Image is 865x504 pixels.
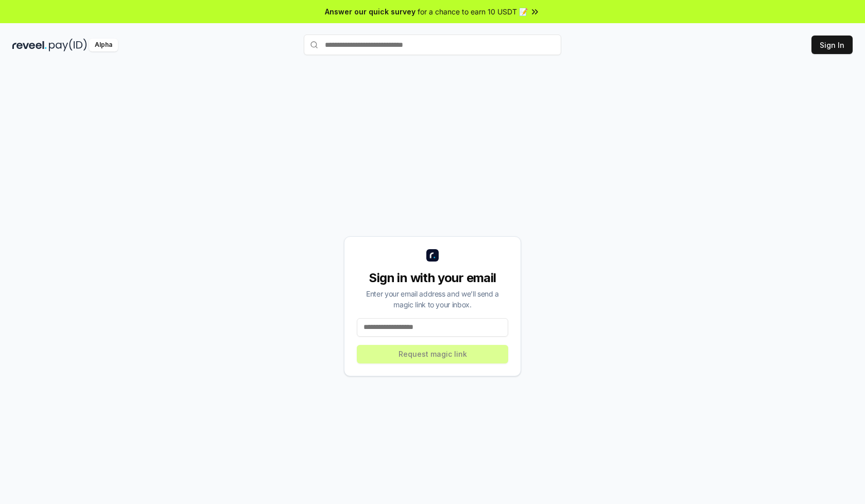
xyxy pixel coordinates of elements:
[426,249,439,262] img: logo_small
[49,39,87,51] img: pay_id
[418,6,528,17] span: for a chance to earn 10 USDT 📝
[811,36,853,54] button: Sign In
[12,39,47,51] img: reveel_dark
[357,288,508,310] div: Enter your email address and we’ll send a magic link to your inbox.
[325,6,416,17] span: Answer our quick survey
[357,270,508,286] div: Sign in with your email
[89,39,118,51] div: Alpha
